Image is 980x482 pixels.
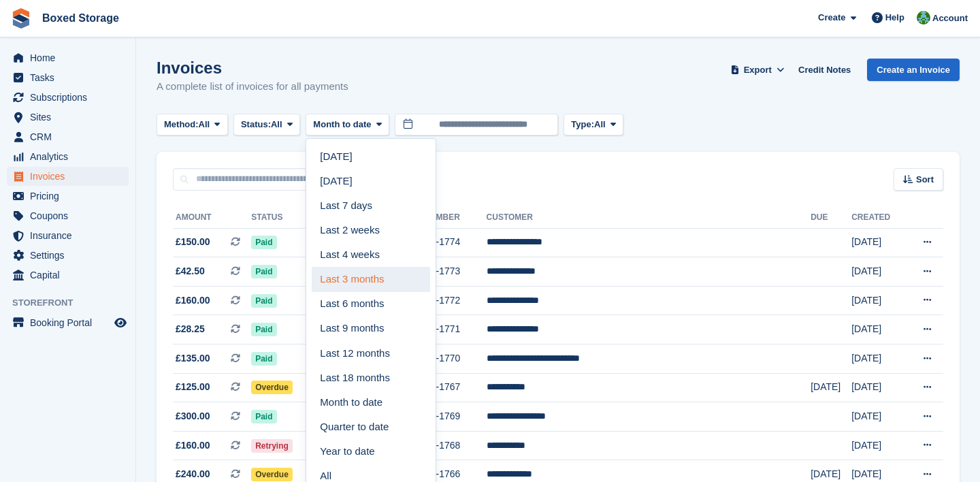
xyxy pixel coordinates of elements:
td: FD632DD8-1771 [388,315,486,344]
td: [DATE] [851,257,904,287]
td: [DATE] [851,286,904,315]
span: Sort [916,173,934,187]
a: Boxed Storage [37,7,125,29]
span: £160.00 [176,438,210,453]
a: menu [7,68,129,87]
a: menu [7,187,129,206]
p: A complete list of invoices for all payments [157,79,348,95]
span: Sites [30,108,112,127]
td: [DATE] [851,344,904,374]
span: Analytics [30,147,112,166]
th: Amount [173,207,251,229]
a: Credit Notes [793,59,856,81]
th: Created [851,207,904,229]
a: menu [7,313,129,332]
td: FD632DD8-1769 [388,402,486,432]
span: Retrying [251,439,293,453]
a: Last 3 months [312,267,430,291]
button: Status: All [233,114,300,136]
td: FD632DD8-1772 [388,286,486,315]
span: £135.00 [176,351,210,366]
a: menu [7,48,129,67]
button: Method: All [157,114,228,136]
td: [DATE] [851,373,904,402]
h1: Invoices [157,59,348,77]
a: Last 6 months [312,292,430,317]
span: Insurance [30,226,112,245]
a: Quarter to date [312,415,430,439]
img: Tobias Butler [917,11,930,25]
span: Overdue [251,468,293,481]
img: stora-icon-8386f47178a22dfd0bd8f6a31ec36ba5ce8667c1dd55bd0f319d3a0aa187defe.svg [11,8,31,29]
span: Method: [164,118,199,131]
a: menu [7,266,129,285]
span: Type: [571,118,594,131]
span: Home [30,48,112,67]
span: Status: [241,118,271,131]
span: All [594,118,606,131]
span: Pricing [30,187,112,206]
a: Year to date [312,439,430,464]
span: £150.00 [176,235,210,249]
span: Paid [251,265,276,278]
td: [DATE] [851,315,904,344]
a: menu [7,206,129,225]
a: Last 12 months [312,341,430,366]
a: Last 7 days [312,193,430,218]
a: Month to date [312,390,430,415]
td: FD632DD8-1770 [388,344,486,374]
td: [DATE] [811,373,851,402]
a: Last 18 months [312,366,430,390]
span: Invoices [30,167,112,186]
span: Tasks [30,68,112,87]
span: Paid [251,236,276,249]
span: Coupons [30,206,112,225]
a: Last 9 months [312,317,430,341]
th: Invoice Number [388,207,486,229]
span: Account [932,12,968,25]
span: £240.00 [176,467,210,481]
span: Paid [251,410,276,423]
th: Due [811,207,851,229]
a: [DATE] [312,169,430,193]
a: [DATE] [312,144,430,169]
span: Paid [251,352,276,366]
span: Capital [30,266,112,285]
td: FD632DD8-1773 [388,257,486,287]
a: menu [7,226,129,245]
span: Help [885,11,904,25]
button: Month to date [306,114,389,136]
a: menu [7,108,129,127]
a: menu [7,246,129,265]
th: Status [251,207,308,229]
span: Booking Portal [30,313,112,332]
span: Storefront [12,296,135,310]
a: menu [7,88,129,107]
span: £300.00 [176,409,210,423]
a: menu [7,127,129,146]
td: FD632DD8-1767 [388,373,486,402]
span: Overdue [251,381,293,394]
span: Paid [251,323,276,336]
span: CRM [30,127,112,146]
span: Paid [251,294,276,308]
button: Type: All [563,114,623,136]
a: menu [7,147,129,166]
span: Subscriptions [30,88,112,107]
span: Month to date [313,118,371,131]
span: All [199,118,210,131]
button: Export [728,59,787,81]
a: menu [7,167,129,186]
td: [DATE] [851,228,904,257]
span: Settings [30,246,112,265]
td: [DATE] [851,431,904,460]
td: FD632DD8-1774 [388,228,486,257]
span: Export [744,63,772,77]
span: Create [818,11,845,25]
th: Customer [487,207,811,229]
span: All [271,118,282,131]
a: Last 4 weeks [312,242,430,267]
a: Preview store [112,315,129,331]
a: Create an Invoice [867,59,960,81]
td: FD632DD8-1768 [388,431,486,460]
